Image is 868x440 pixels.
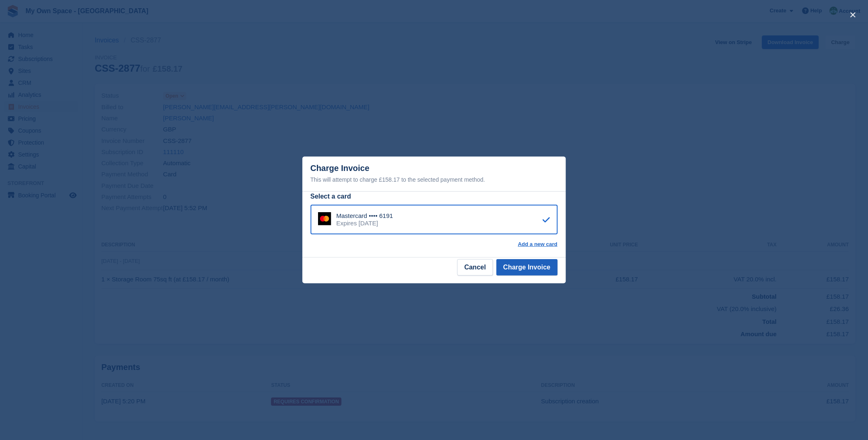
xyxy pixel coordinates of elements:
[337,220,393,227] div: Expires [DATE]
[318,212,331,225] img: Mastercard Logo
[311,164,558,185] div: Charge Invoice
[847,8,860,21] button: close
[311,175,558,185] div: This will attempt to charge £158.17 to the selected payment method.
[496,259,558,276] button: Charge Invoice
[311,192,558,201] div: Select a card
[518,241,557,248] a: Add a new card
[457,259,493,276] button: Cancel
[337,212,393,220] div: Mastercard •••• 6191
